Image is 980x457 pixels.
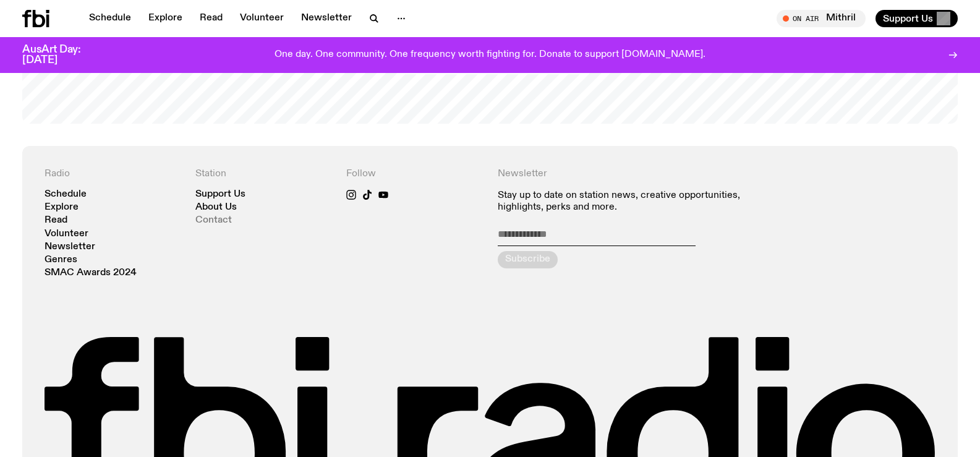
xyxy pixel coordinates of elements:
[141,10,190,27] a: Explore
[22,45,101,66] h3: AusArt Day: [DATE]
[82,10,138,27] a: Schedule
[275,49,705,61] p: One day. One community. One frequency worth fighting for. Donate to support [DOMAIN_NAME].
[883,13,933,24] span: Support Us
[498,251,558,268] button: Subscribe
[876,10,958,27] button: Support Us
[45,242,95,252] a: Newsletter
[45,190,87,199] a: Schedule
[195,216,232,225] a: Contact
[45,255,77,265] a: Genres
[346,168,482,180] h4: Follow
[498,168,785,180] h4: Newsletter
[45,203,79,212] a: Explore
[498,190,785,213] p: Stay up to date on station news, creative opportunities, highlights, perks and more.
[45,229,88,239] a: Volunteer
[232,10,291,27] a: Volunteer
[45,268,137,278] a: SMAC Awards 2024
[195,203,237,212] a: About Us
[195,168,331,180] h4: Station
[195,190,245,199] a: Support Us
[45,168,181,180] h4: Radio
[294,10,359,27] a: Newsletter
[45,216,67,225] a: Read
[777,10,866,27] button: On AirMithril
[192,10,230,27] a: Read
